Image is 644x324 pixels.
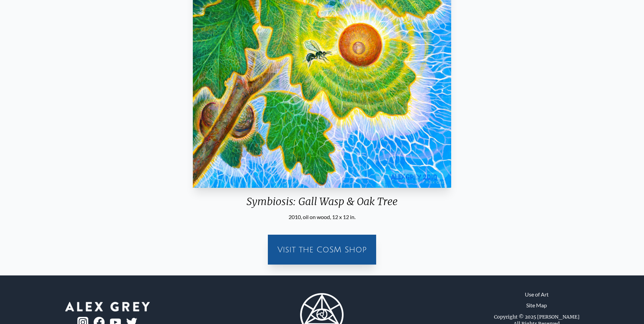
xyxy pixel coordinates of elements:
a: Visit the CoSM Shop [272,239,372,260]
div: 2010, oil on wood, 12 x 12 in. [190,213,454,221]
a: Use of Art [525,290,549,299]
div: Symbiosis: Gall Wasp & Oak Tree [190,195,454,213]
a: Site Map [526,301,547,309]
div: Copyright © 2025 [PERSON_NAME] [494,313,579,320]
